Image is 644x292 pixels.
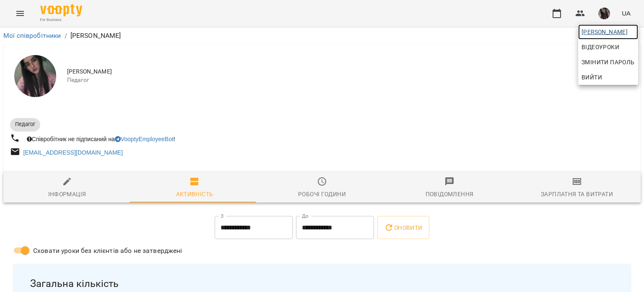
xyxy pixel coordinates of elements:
a: [PERSON_NAME] [578,24,638,39]
a: Відеоуроки [578,39,623,55]
button: Вийти [578,70,638,85]
a: Змінити пароль [578,55,638,70]
span: [PERSON_NAME] [582,27,635,37]
span: Змінити пароль [582,57,635,67]
span: Відеоуроки [582,42,619,52]
span: Вийти [582,72,602,82]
